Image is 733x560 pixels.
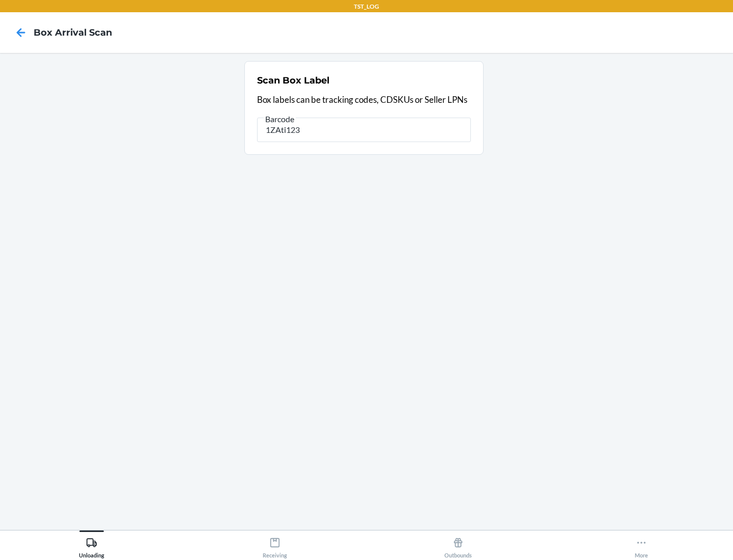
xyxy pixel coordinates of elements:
[264,114,296,124] span: Barcode
[263,533,287,558] div: Receiving
[444,533,472,558] div: Outbounds
[183,530,366,558] button: Receiving
[257,118,471,142] input: Barcode
[34,26,112,39] h4: Box Arrival Scan
[79,533,104,558] div: Unloading
[257,74,329,87] h2: Scan Box Label
[257,93,471,106] p: Box labels can be tracking codes, CDSKUs or Seller LPNs
[635,533,648,558] div: More
[550,530,733,558] button: More
[366,530,550,558] button: Outbounds
[354,2,379,11] p: TST_LOG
